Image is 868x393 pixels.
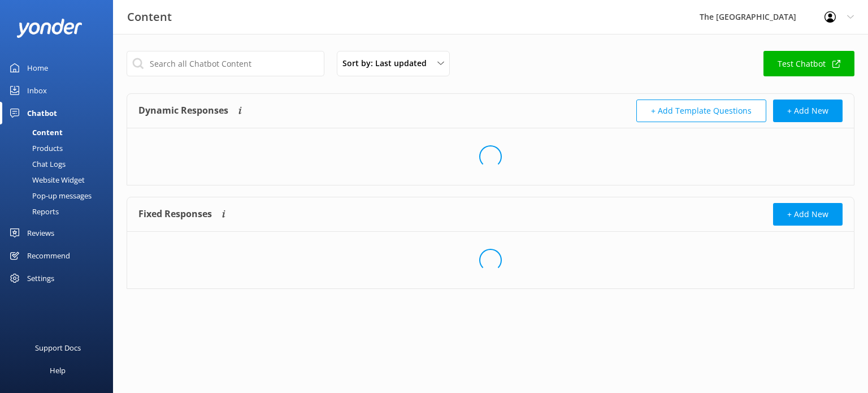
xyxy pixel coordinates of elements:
[7,156,66,172] div: Chat Logs
[7,204,113,219] a: Reports
[7,204,59,219] div: Reports
[7,140,63,156] div: Products
[763,51,854,76] a: Test Chatbot
[27,57,48,79] div: Home
[7,140,113,156] a: Products
[7,124,63,140] div: Content
[17,19,82,37] img: yonder-white-logo.png
[7,172,85,188] div: Website Widget
[7,188,92,204] div: Pop-up messages
[138,203,212,226] h4: Fixed Responses
[35,336,81,359] div: Support Docs
[636,100,766,122] button: + Add Template Questions
[7,124,113,140] a: Content
[342,57,433,70] span: Sort by: Last updated
[27,102,57,124] div: Chatbot
[773,100,843,122] button: + Add New
[127,51,324,76] input: Search all Chatbot Content
[127,8,172,26] h3: Content
[7,172,113,188] a: Website Widget
[27,267,54,290] div: Settings
[7,156,113,172] a: Chat Logs
[27,79,47,102] div: Inbox
[27,222,54,244] div: Reviews
[7,188,113,204] a: Pop-up messages
[50,359,66,382] div: Help
[27,244,70,267] div: Recommend
[773,203,843,226] button: + Add New
[138,100,228,122] h4: Dynamic Responses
